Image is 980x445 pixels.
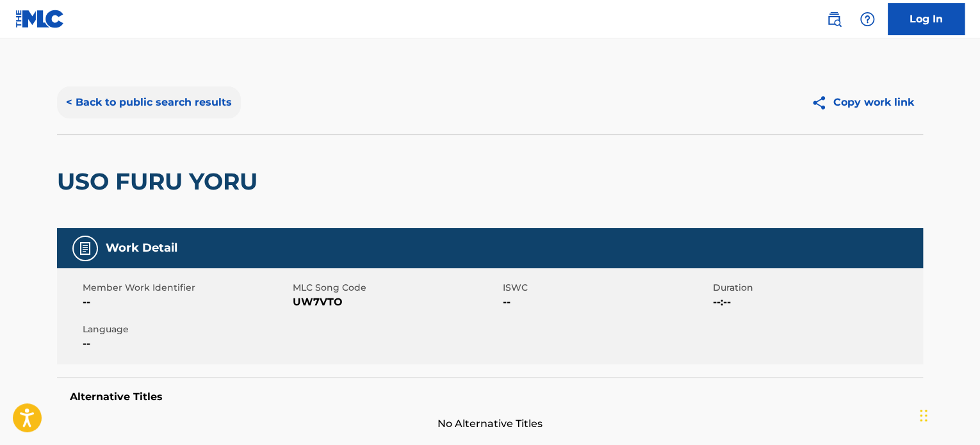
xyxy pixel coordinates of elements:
[83,281,290,295] span: Member Work Identifier
[57,416,923,432] span: No Alternative Titles
[83,336,290,352] span: --
[83,295,290,310] span: --
[57,86,241,118] button: < Back to public search results
[15,10,65,28] img: MLC Logo
[811,95,833,111] img: Copy work link
[78,241,93,256] img: Work Detail
[920,396,927,435] div: Drag
[802,86,923,118] button: Copy work link
[503,295,710,310] span: --
[713,281,920,295] span: Duration
[106,241,177,255] h5: Work Detail
[293,295,500,310] span: UW7VTO
[503,281,710,295] span: ISWC
[713,295,920,310] span: --:--
[83,323,290,336] span: Language
[916,384,980,445] iframe: Chat Widget
[57,167,264,196] h2: USO FURU YORU
[860,12,875,27] img: help
[854,6,880,32] div: Help
[888,3,965,35] a: Log In
[70,391,910,403] h5: Alternative Titles
[826,12,842,27] img: search
[821,6,847,32] a: Public Search
[293,281,500,295] span: MLC Song Code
